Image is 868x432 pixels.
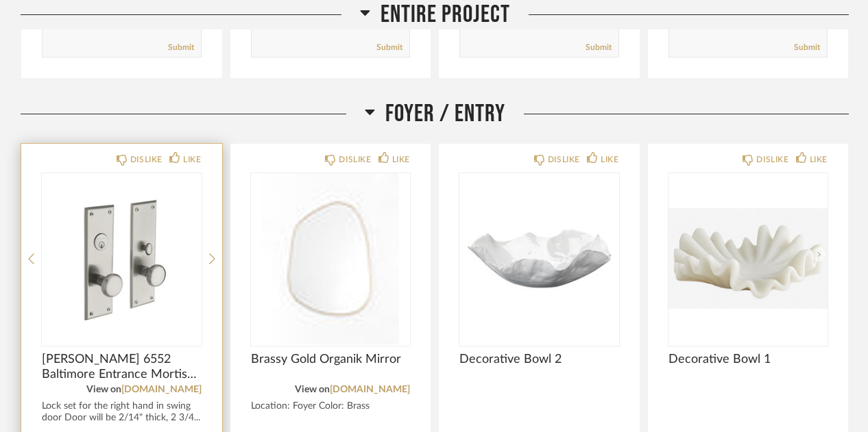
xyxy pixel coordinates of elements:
img: undefined [251,173,411,344]
img: undefined [668,173,828,344]
div: LIKE [183,153,201,166]
span: Brassy Gold Organik Mirror [251,352,411,367]
div: LIKE [392,153,410,166]
div: LIKE [810,153,828,166]
div: LIKE [601,153,618,166]
div: Location: Foyer Color: Brass [251,401,411,412]
a: Submit [376,42,402,53]
div: DISLIKE [756,153,788,166]
a: [DOMAIN_NAME] [330,385,410,394]
div: DISLIKE [339,153,371,166]
span: Foyer / Entry [385,99,505,129]
a: Submit [168,42,194,53]
span: View on [86,385,121,394]
a: [DOMAIN_NAME] [121,385,202,394]
a: Submit [586,42,612,53]
img: undefined [459,173,619,344]
span: Decorative Bowl 2 [459,352,619,367]
div: DISLIKE [548,153,580,166]
span: [PERSON_NAME] 6552 Baltimore Entrance Mortise Handleset [42,352,202,382]
span: View on [295,385,330,394]
span: Decorative Bowl 1 [668,352,828,367]
img: undefined [42,173,202,344]
div: Lock set for the right hand in swing door Door will be 2/14" thick, 2 3/4... [42,401,202,424]
div: DISLIKE [130,153,162,166]
a: Submit [794,42,820,53]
